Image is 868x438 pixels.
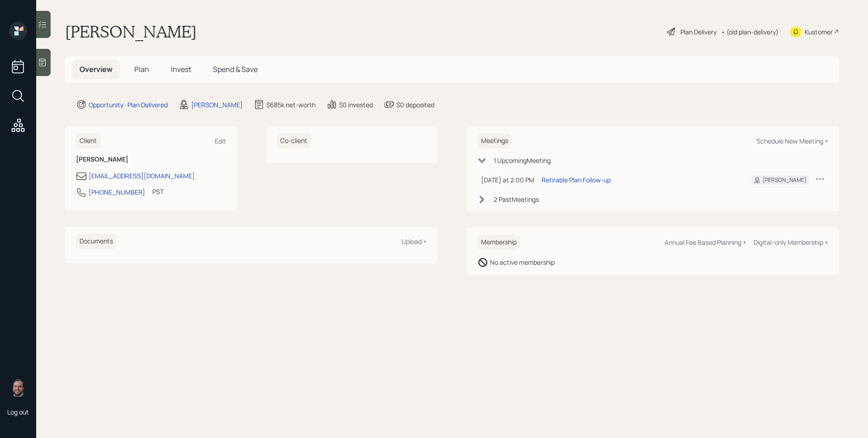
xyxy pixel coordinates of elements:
div: [DATE] at 2:00 PM [481,175,534,185]
span: Overview [80,64,113,74]
h6: Co-client [277,133,311,148]
div: [PERSON_NAME] [191,100,243,109]
div: $685k net-worth [266,100,316,109]
h6: Documents [76,234,117,249]
h6: Meetings [477,133,512,148]
div: Schedule New Meeting + [756,137,828,145]
div: Annual Fee Based Planning + [665,238,746,247]
div: [PHONE_NUMBER] [89,187,145,197]
div: Plan Delivery [680,27,717,37]
div: [PERSON_NAME] [763,176,807,184]
span: Plan [134,64,149,74]
div: Opportunity · Plan Delivered [89,100,168,109]
div: Edit [215,137,226,145]
div: Upload + [401,237,427,246]
div: Log out [7,408,29,416]
div: 1 Upcoming Meeting [494,156,551,165]
div: No active membership [490,257,555,267]
div: PST [152,187,164,196]
div: Kustomer [805,27,833,37]
h6: [PERSON_NAME] [76,156,226,163]
img: james-distasi-headshot.png [9,379,27,397]
h6: Client [76,133,100,148]
h6: Membership [477,235,520,250]
div: Digital-only Membership + [754,238,828,247]
div: $0 invested [339,100,373,109]
h1: [PERSON_NAME] [65,22,197,42]
span: Invest [171,64,191,74]
div: $0 deposited [396,100,434,109]
div: • (old plan-delivery) [721,27,778,37]
div: 2 Past Meeting s [494,195,539,204]
div: Retirable Plan Follow-up [542,175,611,185]
span: Spend & Save [213,64,258,74]
div: [EMAIL_ADDRESS][DOMAIN_NAME] [89,171,195,181]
